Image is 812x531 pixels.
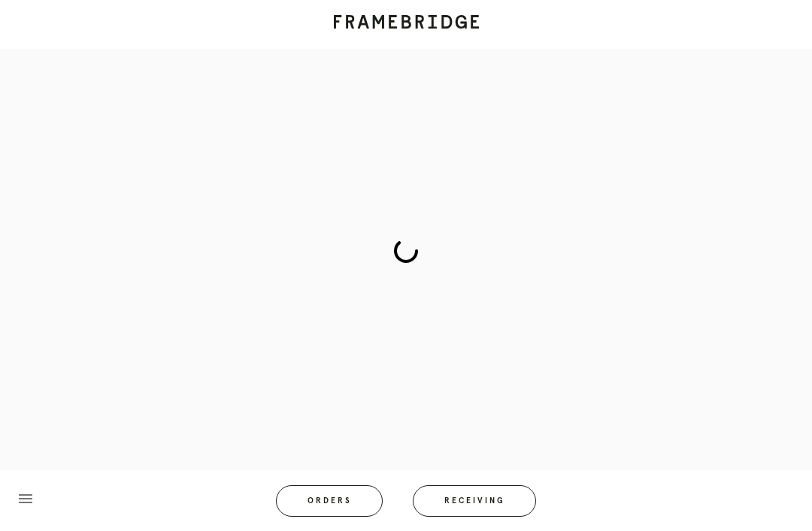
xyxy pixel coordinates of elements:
[307,497,352,505] span: Orders
[261,485,398,508] a: Orders
[276,485,383,517] button: Orders
[398,485,551,508] a: Receiving
[17,490,35,508] i: menu
[413,485,536,517] button: Receiving
[333,14,480,29] img: framebridge-logo-text-d1db7b7b2b74c85e67bf30a22fc4e78f.svg
[444,497,505,505] span: Receiving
